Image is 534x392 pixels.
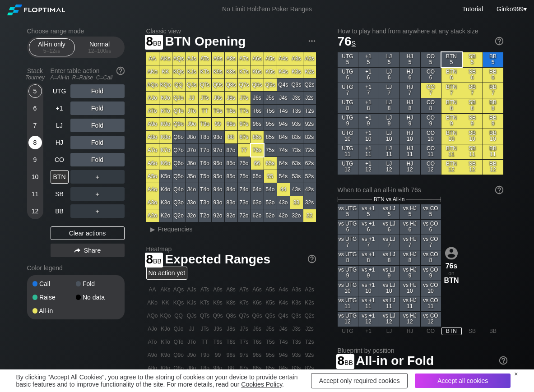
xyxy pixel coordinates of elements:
[462,98,483,113] div: SB 8
[277,144,290,157] div: 74s
[441,83,462,98] div: BTN 7
[159,105,172,117] div: KTo
[159,65,172,78] div: KK
[28,84,42,98] div: 5
[303,131,316,143] div: 82s
[159,183,172,196] div: K4o
[303,170,316,183] div: 52s
[251,78,264,91] div: Q6s
[264,170,277,183] div: 55
[379,160,399,175] div: LJ 12
[146,105,159,117] div: ATo
[159,131,172,143] div: K8o
[251,196,264,209] div: 63o
[28,187,42,201] div: 11
[146,28,316,35] h2: Classic view
[146,78,159,91] div: AQo
[374,196,405,203] span: BTN vs All-in
[238,209,251,222] div: 72o
[146,157,159,170] div: A6o
[186,65,198,78] div: KJs
[358,98,379,113] div: +1 8
[33,294,76,300] div: Raise
[338,28,503,35] h2: How to play hand from anywhere at any stack size
[28,204,42,218] div: 12
[76,294,119,300] div: No data
[483,160,503,175] div: BB 12
[483,114,503,129] div: BB 9
[51,119,69,132] div: LJ
[199,170,211,183] div: T5o
[238,170,251,183] div: 75o
[28,153,42,166] div: 9
[212,118,224,130] div: 99
[400,204,420,219] div: vs HJ 5
[441,52,462,67] div: BTN 5
[212,196,224,209] div: 93o
[172,209,185,222] div: Q2o
[81,48,119,54] div: 12 – 100
[303,157,316,170] div: 62s
[338,98,358,113] div: UTG 8
[338,160,358,175] div: UTG 12
[303,105,316,117] div: T2s
[303,183,316,196] div: 42s
[146,196,159,209] div: A3o
[212,170,224,183] div: 95o
[28,119,42,132] div: 7
[225,92,237,104] div: J8s
[421,83,441,98] div: CO 7
[251,105,264,117] div: T6s
[28,101,42,115] div: 6
[290,131,303,143] div: 83s
[497,5,524,13] span: Ginko999
[264,196,277,209] div: 53o
[225,157,237,170] div: 86o
[290,196,303,209] div: 33
[303,52,316,65] div: A2s
[199,144,211,157] div: T7o
[7,5,65,15] img: Floptimal logo
[264,52,277,65] div: A5s
[238,92,251,104] div: J7s
[303,92,316,104] div: J2s
[290,157,303,170] div: 63s
[172,105,185,117] div: QTo
[352,37,356,47] span: s
[238,52,251,65] div: A7s
[400,129,420,144] div: HJ 10
[51,84,69,98] div: UTG
[186,92,198,104] div: JJ
[277,105,290,117] div: T4s
[311,373,408,388] div: Accept only required cookies
[400,144,420,159] div: HJ 11
[379,114,399,129] div: LJ 9
[199,65,211,78] div: KTs
[338,204,358,219] div: vs UTG 5
[277,170,290,183] div: 54s
[238,105,251,117] div: T7s
[462,160,483,175] div: SB 12
[159,157,172,170] div: K6o
[212,183,224,196] div: 94o
[28,170,42,184] div: 10
[358,114,379,129] div: +1 9
[338,68,358,83] div: UTG 6
[303,144,316,157] div: 72s
[172,131,185,143] div: Q8o
[164,35,247,50] span: BTN Opening
[290,78,303,91] div: Q3s
[277,78,290,91] div: Q4s
[51,170,69,184] div: BTN
[238,65,251,78] div: K7s
[172,92,185,104] div: QJo
[146,183,159,196] div: A4o
[483,83,503,98] div: BB 7
[146,170,159,183] div: A5o
[199,52,211,65] div: ATs
[483,129,503,144] div: BB 10
[277,183,290,196] div: 44
[358,52,379,67] div: +1 5
[31,39,73,56] div: All-in only
[303,65,316,78] div: K2s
